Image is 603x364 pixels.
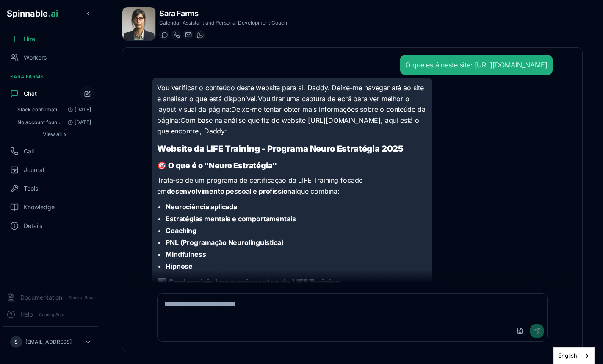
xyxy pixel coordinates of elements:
span: Coming Soon [66,294,97,302]
span: S [14,339,18,345]
p: Trata-se de um programa de certificação da LIFE Training focado em que combina: [157,175,427,197]
span: Details [24,222,42,230]
span: [DATE] [64,106,91,113]
span: › [64,131,66,138]
strong: Neurociência aplicada [166,203,237,211]
span: View all [43,131,62,138]
button: Open conversation: No account found Is this the right email? It looks like there isn’t an account... [14,117,95,128]
button: S[EMAIL_ADDRESS] [7,333,95,350]
strong: Coaching [166,226,196,235]
div: Language [553,347,595,364]
span: Call [24,147,34,156]
h1: Sara Farms [159,8,287,19]
a: English [554,348,594,364]
div: O que está neste site: [URL][DOMAIN_NAME] [405,60,547,70]
button: Open conversation: Slack confirmation code: PPH-KNM Confirm your email address Here’s your confir... [14,104,95,116]
button: Start new chat [80,86,95,101]
span: .ai [48,8,58,19]
span: Spinnable [7,8,58,19]
span: Workers [24,53,47,62]
img: WhatsApp [197,31,204,38]
strong: desenvolvimento pessoal e profissional [167,187,297,195]
div: Sara Farms [3,70,98,83]
p: Calendar Assistant and Personal Development Coach [159,19,287,26]
span: Knowledge [24,203,55,211]
span: Slack confirmation code: PPH-KNM Confirm your email address Here’s your confirmation code. Yo...:... [17,106,64,113]
img: Sara Farms [122,7,155,40]
strong: PNL (Programação Neurolinguística) [166,238,284,247]
button: Send email to sara.farms@getspinnable.ai [183,30,193,40]
span: Tools [24,184,38,193]
strong: 🎯 O que é o "Neuro Estratégia" [157,161,277,170]
strong: Website da LIFE Training - Programa Neuro Estratégia 2025 [157,144,404,154]
span: Help [20,310,33,319]
button: WhatsApp [195,30,205,40]
aside: Language selected: English [553,347,595,364]
button: Start a chat with Sara Farms [159,30,169,40]
span: Coming Soon [36,311,68,319]
span: Journal [24,166,44,174]
strong: Estratégias mentais e comportamentais [166,214,296,223]
button: Start a call with Sara Farms [171,30,181,40]
strong: Mindfulness [166,250,206,258]
strong: Hipnose [166,262,193,270]
span: Hire [24,35,35,43]
p: [EMAIL_ADDRESS] [25,339,72,345]
span: No account found Is this the right email? It looks like there isn’t an account on Spinnable t...:... [17,119,64,126]
span: Documentation [20,293,62,302]
p: Vou verificar o conteúdo deste website para si, Daddy. Deixe-me navegar até ao site e analisar o ... [157,83,427,137]
strong: 📊 Credenciais Impressionantes da LIFE Training [157,278,341,286]
span: [DATE] [64,119,91,126]
span: Chat [24,89,37,98]
button: Show all conversations [14,129,95,139]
